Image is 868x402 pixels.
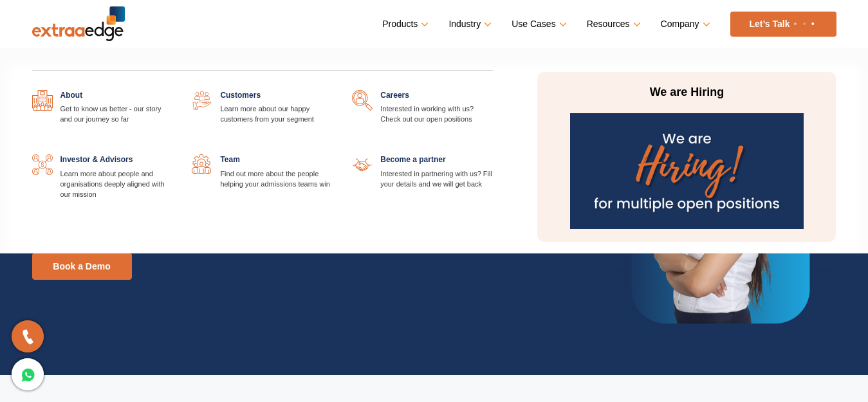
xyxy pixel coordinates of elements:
a: Products [382,15,426,33]
p: We are Hiring [566,85,808,100]
a: Let’s Talk [730,12,836,37]
a: Company [661,15,708,33]
a: Resources [587,15,638,33]
a: Use Cases [512,15,564,33]
a: Book a Demo [32,253,132,280]
a: Industry [448,15,489,33]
